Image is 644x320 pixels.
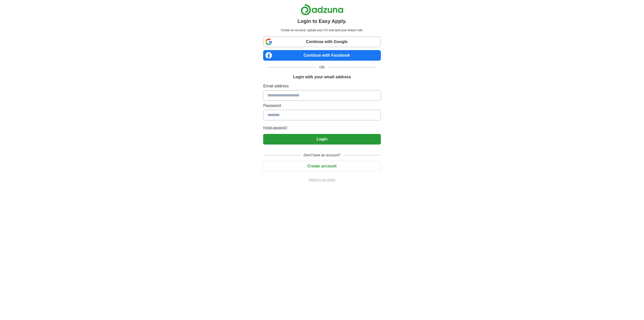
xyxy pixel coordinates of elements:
[263,83,381,89] label: Email address
[263,164,381,168] a: Create account
[263,103,381,109] label: Password
[263,177,381,182] a: Return to job advert
[263,37,381,47] a: Continue with Google
[293,74,351,80] h1: Login with your email address
[263,161,381,171] button: Create account
[263,50,381,61] a: Continue with Facebook
[316,65,328,70] span: OR
[297,17,347,25] h1: Login to Easy Apply.
[264,28,380,32] p: Create an account, upload your CV and land your dream role.
[263,125,381,130] a: Forgot password?
[301,153,344,158] span: Don't have an account?
[301,4,343,15] img: Adzuna logo
[263,134,381,145] button: Login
